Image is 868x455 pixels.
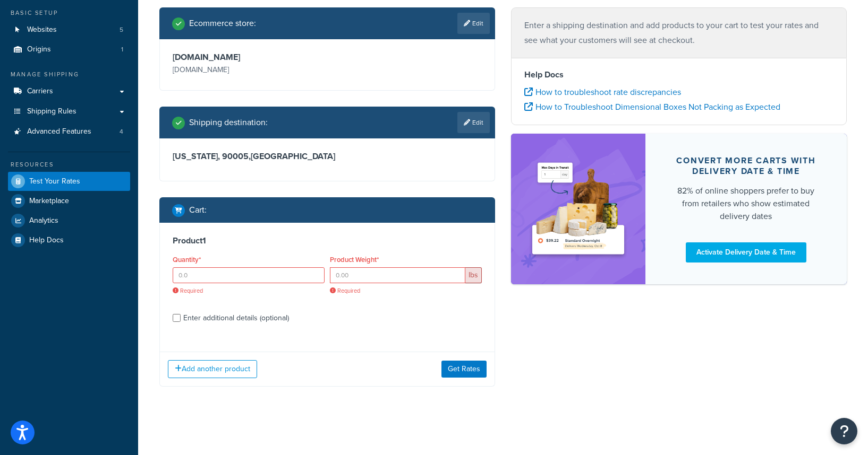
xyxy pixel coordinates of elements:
[183,311,289,326] div: Enter additional details (optional)
[8,160,130,169] div: Resources
[8,122,130,142] li: Advanced Features
[524,18,833,48] p: Enter a shipping destination and add products to your cart to test your rates and see what your c...
[173,151,482,162] h3: [US_STATE], 90005 , [GEOGRAPHIC_DATA]
[189,19,256,28] h2: Ecommerce store :
[29,216,58,225] span: Analytics
[524,101,780,113] a: How to Troubleshoot Dimensional Boxes Not Packing as Expected
[8,40,130,59] li: Origins
[27,107,76,116] span: Shipping Rules
[173,52,325,63] h3: [DOMAIN_NAME]
[8,211,130,230] a: Analytics
[120,127,123,136] span: 4
[29,236,64,245] span: Help Docs
[8,70,130,79] div: Manage Shipping
[330,287,482,295] span: Required
[189,118,268,127] h2: Shipping destination :
[465,267,482,283] span: lbs
[524,86,681,98] a: How to troubleshoot rate discrepancies
[457,112,490,133] a: Edit
[8,8,130,17] div: Basic Setup
[173,314,181,322] input: Enter additional details (optional)
[27,127,91,136] span: Advanced Features
[441,361,487,378] button: Get Rates
[29,197,69,206] span: Marketplace
[120,25,123,34] span: 5
[121,45,123,54] span: 1
[8,20,130,40] a: Websites5
[8,20,130,40] li: Websites
[27,25,57,34] span: Websites
[330,267,465,283] input: 0.00
[330,256,379,264] label: Product Weight*
[671,185,821,223] div: 82% of online shoppers prefer to buy from retailers who show estimated delivery dates
[8,231,130,250] a: Help Docs
[173,235,482,246] h3: Product 1
[173,267,325,283] input: 0.0
[8,191,130,211] a: Marketplace
[671,155,821,177] div: Convert more carts with delivery date & time
[527,150,629,268] img: feature-image-ddt-36eae7f7280da8017bfb280eaccd9c446f90b1fe08728e4019434db127062ab4.png
[831,418,857,444] button: Open Resource Center
[8,172,130,191] a: Test Your Rates
[173,256,201,264] label: Quantity*
[189,205,207,215] h2: Cart :
[29,177,80,186] span: Test Your Rates
[8,40,130,59] a: Origins1
[173,63,325,77] p: [DOMAIN_NAME]
[8,82,130,101] a: Carriers
[457,13,490,34] a: Edit
[8,122,130,142] a: Advanced Features4
[8,102,130,121] a: Shipping Rules
[173,287,325,295] span: Required
[524,68,833,81] h4: Help Docs
[168,360,257,378] button: Add another product
[686,242,806,262] a: Activate Delivery Date & Time
[27,87,53,96] span: Carriers
[27,45,51,54] span: Origins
